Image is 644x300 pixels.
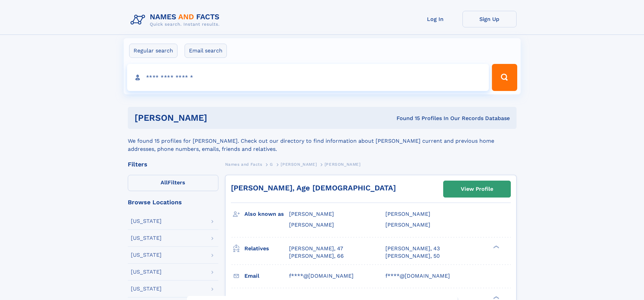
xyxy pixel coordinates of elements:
[128,175,218,191] label: Filters
[131,269,162,275] div: [US_STATE]
[385,252,440,260] a: [PERSON_NAME], 50
[128,199,218,205] div: Browse Locations
[492,64,517,91] button: Search Button
[161,179,168,186] span: All
[270,160,273,168] a: G
[289,245,343,252] a: [PERSON_NAME], 47
[128,11,225,29] img: Logo Names and Facts
[408,11,462,27] a: Log In
[131,235,162,241] div: [US_STATE]
[281,162,317,167] span: [PERSON_NAME]
[492,245,500,249] div: ❯
[289,252,344,260] a: [PERSON_NAME], 66
[127,64,489,91] input: search input
[444,181,510,197] a: View Profile
[244,243,289,254] h3: Relatives
[135,114,302,122] h1: [PERSON_NAME]
[128,129,517,153] div: We found 15 profiles for [PERSON_NAME]. Check out our directory to find information about [PERSON...
[185,44,227,58] label: Email search
[244,208,289,220] h3: Also known as
[281,160,317,168] a: [PERSON_NAME]
[289,222,334,228] span: [PERSON_NAME]
[244,270,289,282] h3: Email
[462,11,517,27] a: Sign Up
[461,181,493,197] div: View Profile
[231,184,396,192] a: [PERSON_NAME], Age [DEMOGRAPHIC_DATA]
[492,295,500,300] div: ❯
[302,115,510,122] div: Found 15 Profiles In Our Records Database
[131,286,162,292] div: [US_STATE]
[385,245,440,252] a: [PERSON_NAME], 43
[385,211,430,217] span: [PERSON_NAME]
[225,160,262,168] a: Names and Facts
[128,161,218,167] div: Filters
[129,44,177,58] label: Regular search
[131,252,162,258] div: [US_STATE]
[270,162,273,167] span: G
[289,211,334,217] span: [PERSON_NAME]
[325,162,361,167] span: [PERSON_NAME]
[131,218,162,224] div: [US_STATE]
[385,222,430,228] span: [PERSON_NAME]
